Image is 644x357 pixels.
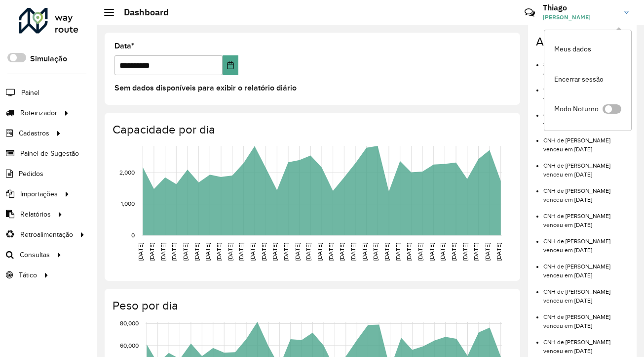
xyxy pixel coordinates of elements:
span: [PERSON_NAME] [543,13,617,22]
text: [DATE] [227,243,233,261]
span: Painel de Sugestão [20,148,79,159]
text: [DATE] [283,243,289,261]
h4: Alertas [536,35,629,49]
text: [DATE] [294,243,301,261]
button: Choose Date [223,55,238,75]
text: 60,000 [120,342,139,349]
text: [DATE] [137,243,144,261]
span: Painel [21,88,39,98]
text: [DATE] [305,243,311,261]
text: [DATE] [316,243,323,261]
text: [DATE] [238,243,244,261]
text: [DATE] [462,243,468,261]
text: [DATE] [395,243,401,261]
li: CNH de [PERSON_NAME] venceu em [DATE] [543,305,629,330]
text: [DATE] [417,243,423,261]
li: CNH de [PERSON_NAME] venceu em [DATE] [543,179,629,204]
li: CNH de [PERSON_NAME] venceu em [DATE] [543,154,629,179]
span: Retroalimentação [20,229,73,240]
label: Sem dados disponíveis para exibir o relatório diário [114,82,297,94]
text: [DATE] [149,243,155,261]
text: [DATE] [271,243,278,261]
li: CNH de [PERSON_NAME] venceu em [DATE] [543,255,629,280]
span: Consultas [20,250,50,260]
text: [DATE] [361,243,368,261]
label: Data [114,40,134,52]
h3: Thiago [543,3,617,12]
text: 80,000 [120,320,139,326]
text: [DATE] [171,243,177,261]
text: [DATE] [350,243,356,261]
text: [DATE] [406,243,412,261]
li: CNH de [PERSON_NAME] venceu em [DATE] [543,129,629,154]
h4: Capacidade por dia [113,123,510,137]
text: [DATE] [182,243,189,261]
span: Tático [19,270,37,280]
li: CNH de [PERSON_NAME] venceu em [DATE] [543,330,629,356]
span: Relatórios [20,209,51,220]
li: CNH de [PERSON_NAME] venceu em [DATE] [543,204,629,229]
text: [DATE] [193,243,200,261]
h4: Peso por dia [113,299,510,313]
text: 2,000 [119,169,135,176]
label: Simulação [30,53,67,65]
a: Encerrar sessão [544,64,631,94]
span: Cadastros [19,128,49,138]
text: [DATE] [495,243,502,261]
li: CNH de [PERSON_NAME] venceu em [DATE] [543,229,629,255]
span: Pedidos [19,169,43,179]
text: [DATE] [451,243,457,261]
text: [DATE] [204,243,211,261]
text: 0 [131,232,135,238]
span: Roteirizador [20,108,57,118]
text: [DATE] [160,243,166,261]
text: [DATE] [428,243,435,261]
text: 1,000 [121,200,135,207]
li: CNH de [PERSON_NAME] venceu em [DATE] [543,280,629,305]
text: [DATE] [261,243,267,261]
text: [DATE] [328,243,334,261]
text: [DATE] [383,243,390,261]
text: [DATE] [484,243,491,261]
text: [DATE] [439,243,446,261]
a: Meus dados [544,34,631,64]
text: [DATE] [216,243,222,261]
text: [DATE] [473,243,479,261]
h2: Dashboard [114,7,169,18]
span: Modo Noturno [554,104,599,114]
text: [DATE] [249,243,256,261]
text: [DATE] [339,243,345,261]
text: [DATE] [372,243,379,261]
span: Importações [20,189,58,199]
a: Contato Rápido [519,2,540,23]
